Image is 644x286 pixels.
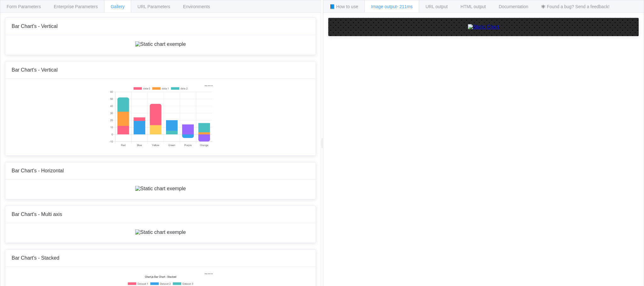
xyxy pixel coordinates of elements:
span: Bar Chart's - Stacked [12,255,59,261]
span: Bar Chart's - Horizontal [12,168,64,173]
span: HTML output [461,4,486,9]
span: Environments [183,4,210,9]
img: Static chart exemple [135,186,186,192]
span: Form Parameters [7,4,41,9]
span: URL output [425,4,447,9]
span: Enterprise Parameters [54,4,98,9]
img: Static chart exemple [135,229,186,235]
span: Bar Chart's - Vertical [12,67,58,73]
span: - 211ms [397,4,413,9]
img: Static chart exemple [108,85,213,148]
span: 🕷 Found a bug? Send a feedback! [541,4,609,9]
span: Bar Chart's - Multi axis [12,212,62,217]
a: Static Chart [335,24,632,30]
span: Bar Chart's - Vertical [12,24,58,29]
img: Static chart exemple [135,41,186,47]
span: URL Parameters [137,4,170,9]
span: Image output [371,4,413,9]
span: 📘 How to use [330,4,358,9]
img: Static Chart [468,24,499,30]
span: Documentation [499,4,528,9]
span: Gallery [111,4,125,9]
